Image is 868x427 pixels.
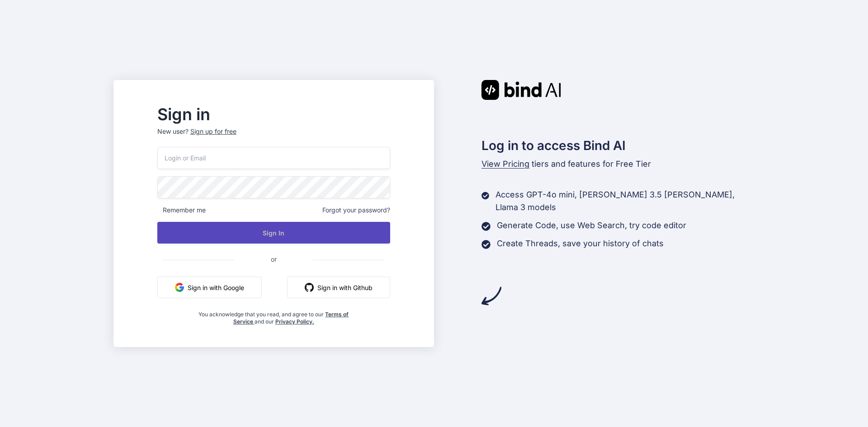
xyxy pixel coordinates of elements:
h2: Sign in [157,107,390,122]
p: tiers and features for Free Tier [481,158,755,170]
p: New user? [157,127,390,147]
span: View Pricing [481,159,529,169]
div: You acknowledge that you read, and agree to our and our [196,305,352,325]
p: Create Threads, save your history of chats [497,237,664,250]
button: Sign in with Google [157,277,262,298]
img: github [305,283,314,292]
button: Sign In [157,222,390,244]
p: Access GPT-4o mini, [PERSON_NAME] 3.5 [PERSON_NAME], Llama 3 models [495,188,755,214]
span: Remember me [157,206,206,215]
div: Sign up for free [190,127,236,136]
input: Login or Email [157,147,390,169]
h2: Log in to access Bind AI [481,136,755,155]
button: Sign in with Github [287,277,390,298]
a: Privacy Policy. [275,318,314,325]
span: or [235,248,313,270]
p: Generate Code, use Web Search, try code editor [497,219,686,232]
a: Terms of Service [233,311,349,325]
span: Forgot your password? [322,206,390,215]
img: arrow [481,286,501,306]
img: Bind AI logo [481,80,561,100]
img: google [175,283,184,292]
